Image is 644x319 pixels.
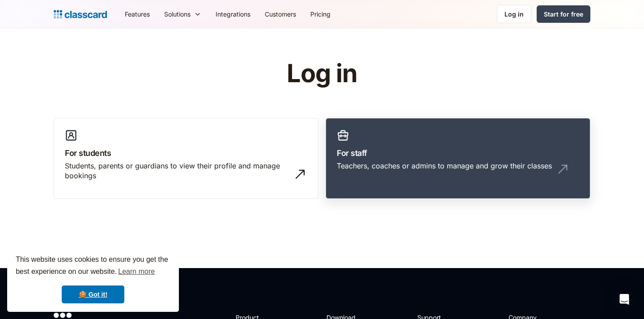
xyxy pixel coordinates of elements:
[54,8,107,21] a: Logo
[544,9,583,19] div: Start for free
[337,147,579,159] h3: For staff
[208,4,258,24] a: Integrations
[65,147,307,159] h3: For students
[326,118,590,199] a: For staffTeachers, coaches or admins to manage and grow their classes
[157,4,208,24] div: Solutions
[337,161,552,171] div: Teachers, coaches or admins to manage and grow their classes
[7,246,179,312] div: cookieconsent
[303,4,338,24] a: Pricing
[16,254,170,278] span: This website uses cookies to ensure you get the best experience on our website.
[537,5,590,23] a: Start for free
[54,118,318,199] a: For studentsStudents, parents or guardians to view their profile and manage bookings
[118,4,157,24] a: Features
[62,285,124,303] a: dismiss cookie message
[164,9,191,19] div: Solutions
[180,60,464,88] h1: Log in
[614,289,635,310] div: Open Intercom Messenger
[497,5,531,23] a: Log in
[65,161,289,181] div: Students, parents or guardians to view their profile and manage bookings
[504,9,524,19] div: Log in
[258,4,303,24] a: Customers
[117,265,156,278] a: learn more about cookies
